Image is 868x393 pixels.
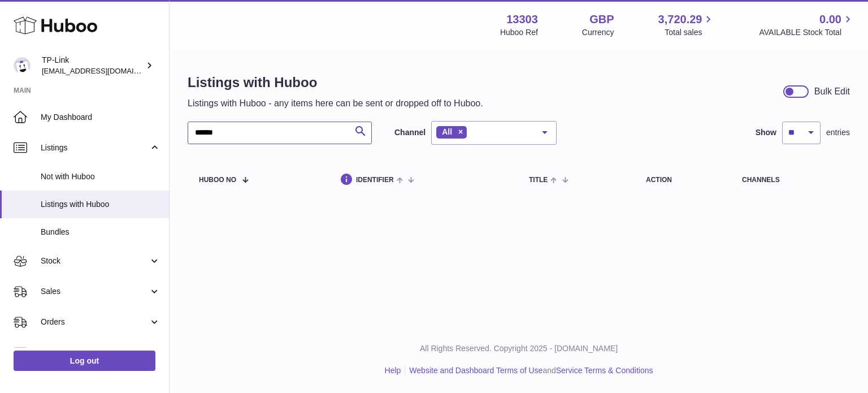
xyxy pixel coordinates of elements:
[665,27,715,38] span: Total sales
[394,127,426,138] label: Channel
[742,176,839,184] div: channels
[506,12,538,27] strong: 13303
[756,127,776,138] label: Show
[409,366,542,375] a: Website and Dashboard Terms of Use
[41,347,160,358] span: Usage
[41,256,149,266] span: Stock
[759,27,854,38] span: AVAILABLE Stock Total
[582,27,614,38] div: Currency
[819,12,841,27] span: 0.00
[405,365,653,376] li: and
[646,176,719,184] div: action
[14,351,155,371] a: Log out
[589,12,614,27] strong: GBP
[442,127,452,136] span: All
[658,12,715,38] a: 3,720.29 Total sales
[814,85,850,98] div: Bulk Edit
[41,199,160,210] span: Listings with Huboo
[41,142,149,153] span: Listings
[759,12,854,38] a: 0.00 AVAILABLE Stock Total
[826,127,850,138] span: entries
[179,343,859,354] p: All Rights Reserved. Copyright 2025 - [DOMAIN_NAME]
[14,57,31,74] img: internalAdmin-13303@internal.huboo.com
[41,317,149,327] span: Orders
[529,176,548,184] span: title
[500,27,538,38] div: Huboo Ref
[658,12,702,27] span: 3,720.29
[385,366,401,375] a: Help
[356,176,394,184] span: identifier
[41,171,160,182] span: Not with Huboo
[199,176,236,184] span: Huboo no
[188,97,483,110] p: Listings with Huboo - any items here can be sent or dropped off to Huboo.
[41,286,149,297] span: Sales
[41,112,160,123] span: My Dashboard
[188,74,483,92] h1: Listings with Huboo
[42,55,144,76] div: TP-Link
[41,227,160,237] span: Bundles
[556,366,653,375] a: Service Terms & Conditions
[42,66,166,75] span: [EMAIL_ADDRESS][DOMAIN_NAME]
